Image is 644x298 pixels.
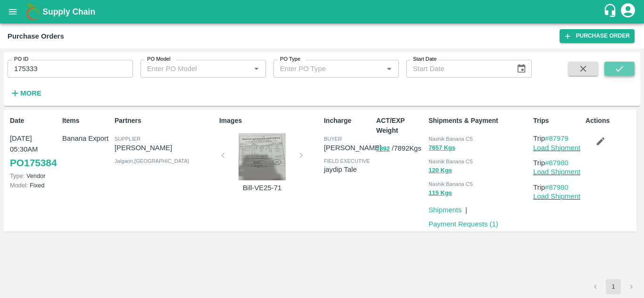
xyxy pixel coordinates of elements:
[376,143,425,154] p: / 7892 Kgs
[324,116,372,126] p: Incharge
[14,56,28,63] label: PO ID
[8,85,44,101] button: More
[115,158,189,164] span: Jalgaon , [GEOGRAPHIC_DATA]
[376,116,425,136] p: ACT/EXP Weight
[545,184,569,191] a: #87980
[324,143,381,153] p: [PERSON_NAME]
[586,116,634,126] p: Actions
[324,164,372,175] p: jaydip Tale
[406,60,509,78] input: Start Date
[10,181,58,190] p: Fixed
[533,116,582,126] p: Trips
[533,158,582,168] p: Trip
[606,279,621,294] button: page 1
[62,116,111,126] p: Items
[429,159,473,164] span: Nashik Banana CS
[603,3,619,20] div: customer-support
[383,63,395,75] button: Open
[219,116,320,126] p: Images
[10,172,25,179] span: Type:
[8,60,133,78] input: Enter PO ID
[42,5,603,18] a: Supply Chain
[10,182,28,189] span: Model:
[324,136,342,142] span: buyer
[10,171,58,180] p: Vendor
[42,7,95,16] b: Supply Chain
[324,158,370,164] span: field executive
[10,133,58,154] p: [DATE] 05:30AM
[227,183,297,193] p: Bill-VE25-71
[560,29,635,43] a: Purchase Order
[8,30,64,42] div: Purchase Orders
[429,206,462,214] a: Shipments
[429,116,529,126] p: Shipments & Payment
[143,63,235,75] input: Enter PO Model
[115,143,215,153] p: [PERSON_NAME]
[276,63,368,75] input: Enter PO Type
[462,201,467,215] div: |
[533,144,580,152] a: Load Shipment
[24,2,42,21] img: logo
[376,144,390,154] button: 7892
[429,143,455,153] button: 7657 Kgs
[250,63,263,75] button: Open
[545,135,569,142] a: #87979
[545,159,569,167] a: #87980
[512,60,530,78] button: Choose date
[533,133,582,144] p: Trip
[533,193,580,200] a: Load Shipment
[586,279,640,294] nav: pagination navigation
[429,136,473,142] span: Nashik Banana CS
[533,182,582,193] p: Trip
[619,2,636,22] div: account of current user
[429,220,498,228] a: Payment Requests (1)
[429,165,452,176] button: 120 Kgs
[280,56,300,63] label: PO Type
[115,116,215,126] p: Partners
[62,133,111,144] p: Banana Export
[115,136,140,142] span: Supplier
[20,89,41,97] strong: More
[10,116,58,126] p: Date
[429,188,452,199] button: 115 Kgs
[10,154,57,171] a: PO175384
[2,1,24,23] button: open drawer
[429,181,473,187] span: Nashik Banana CS
[533,168,580,176] a: Load Shipment
[147,56,171,63] label: PO Model
[413,56,437,63] label: Start Date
